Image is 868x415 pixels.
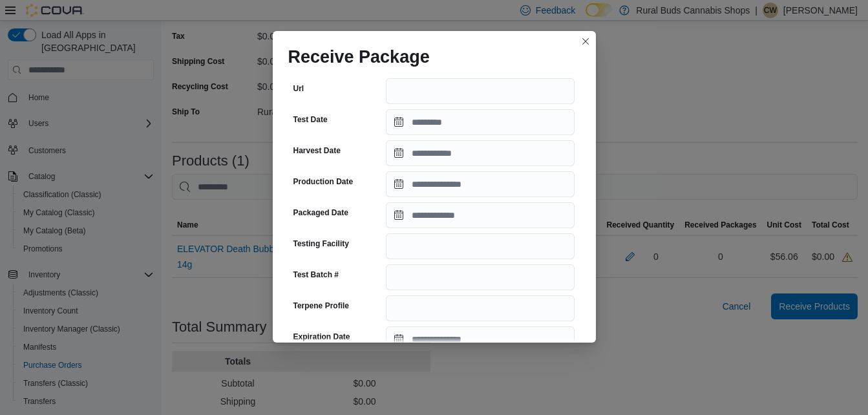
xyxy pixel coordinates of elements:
[293,114,328,125] label: Test Date
[293,176,354,187] label: Production Date
[386,109,575,135] input: Press the down key to open a popover containing a calendar.
[386,140,575,166] input: Press the down key to open a popover containing a calendar.
[293,332,350,342] label: Expiration Date
[386,202,575,228] input: Press the down key to open a popover containing a calendar.
[293,270,339,280] label: Test Batch #
[293,239,349,249] label: Testing Facility
[293,83,304,94] label: Url
[386,326,575,352] input: Press the down key to open a popover containing a calendar.
[288,47,430,67] h1: Receive Package
[386,171,575,197] input: Press the down key to open a popover containing a calendar.
[293,145,341,156] label: Harvest Date
[293,301,349,311] label: Terpene Profile
[293,207,348,218] label: Packaged Date
[578,34,593,49] button: Closes this modal window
